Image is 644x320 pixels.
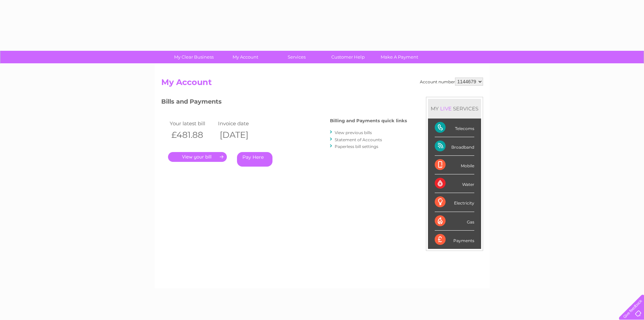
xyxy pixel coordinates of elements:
div: LIVE [439,105,453,112]
h3: Bills and Payments [161,97,407,109]
th: £481.88 [168,128,217,142]
a: Services [269,51,325,63]
a: My Account [217,51,273,63]
h4: Billing and Payments quick links [330,118,407,123]
div: Gas [435,212,474,231]
div: Water [435,174,474,193]
a: View previous bills [335,130,372,135]
th: [DATE] [216,128,265,142]
a: My Clear Business [166,51,222,63]
a: Customer Help [320,51,376,63]
div: Electricity [435,193,474,212]
td: Your latest bill [168,119,217,128]
div: Mobile [435,156,474,174]
a: Pay Here [237,152,272,167]
a: . [168,152,227,162]
a: Paperless bill settings [335,144,378,149]
td: Invoice date [216,119,265,128]
div: MY SERVICES [428,99,481,118]
div: Account number [420,78,483,86]
a: Statement of Accounts [335,137,382,142]
div: Payments [435,231,474,249]
h2: My Account [161,78,483,90]
div: Broadband [435,137,474,156]
a: Make A Payment [372,51,427,63]
div: Telecoms [435,119,474,137]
